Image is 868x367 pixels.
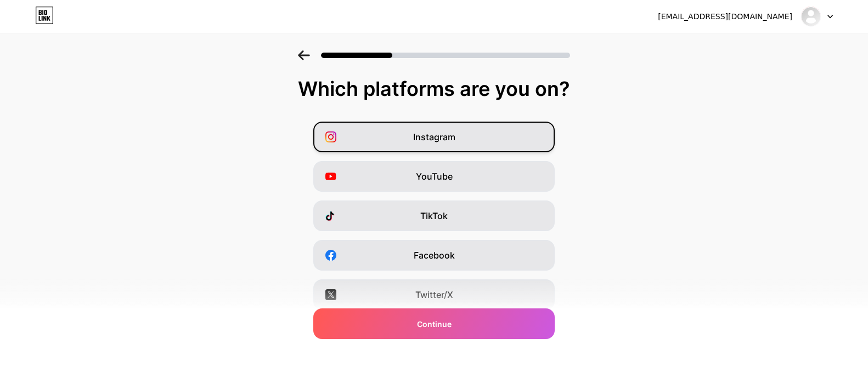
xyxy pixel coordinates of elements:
[658,11,792,22] div: [EMAIL_ADDRESS][DOMAIN_NAME]
[801,6,821,27] img: gacor118_
[417,318,452,330] span: Continue
[11,78,857,100] div: Which platforms are you on?
[415,288,453,301] span: Twitter/X
[414,249,455,262] span: Facebook
[413,130,455,144] span: Instagram
[416,170,453,183] span: YouTube
[420,209,448,222] span: TikTok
